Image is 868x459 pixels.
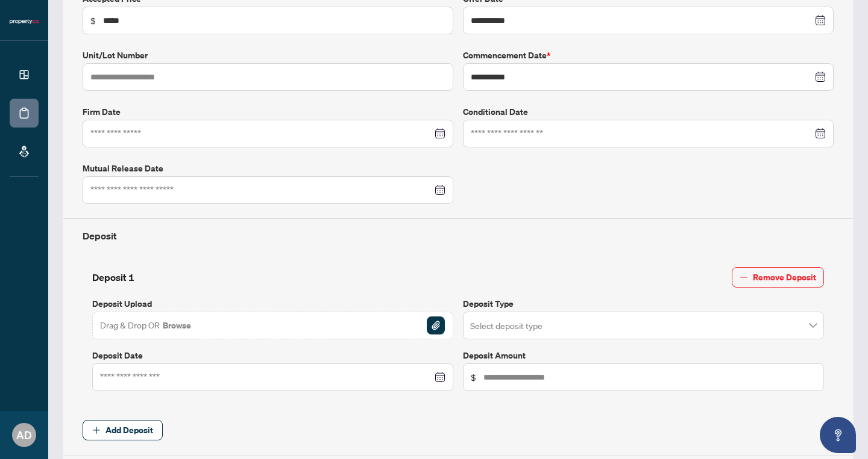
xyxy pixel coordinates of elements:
button: Browse [162,318,192,333]
span: Drag & Drop OR [100,318,192,333]
label: Unit/Lot Number [83,49,453,62]
img: logo [10,18,39,25]
span: $ [471,371,476,384]
button: Open asap [820,417,856,453]
label: Mutual Release Date [83,162,453,175]
span: plus [92,426,101,434]
label: Deposit Amount [463,349,824,362]
span: AD [16,427,32,443]
img: File Attachement [427,316,445,334]
span: Drag & Drop OR BrowseFile Attachement [92,312,453,339]
span: minus [740,273,748,282]
span: $ [90,14,96,27]
button: Add Deposit [83,420,163,440]
h4: Deposit [83,229,834,243]
h4: Deposit 1 [92,270,134,285]
label: Commencement Date [463,49,834,62]
button: File Attachement [426,316,445,335]
label: Deposit Date [92,349,453,362]
label: Conditional Date [463,105,834,119]
span: Add Deposit [105,420,153,440]
label: Firm Date [83,105,453,119]
label: Deposit Type [463,297,824,310]
button: Remove Deposit [732,267,824,288]
label: Deposit Upload [92,297,453,310]
span: Remove Deposit [753,268,816,287]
